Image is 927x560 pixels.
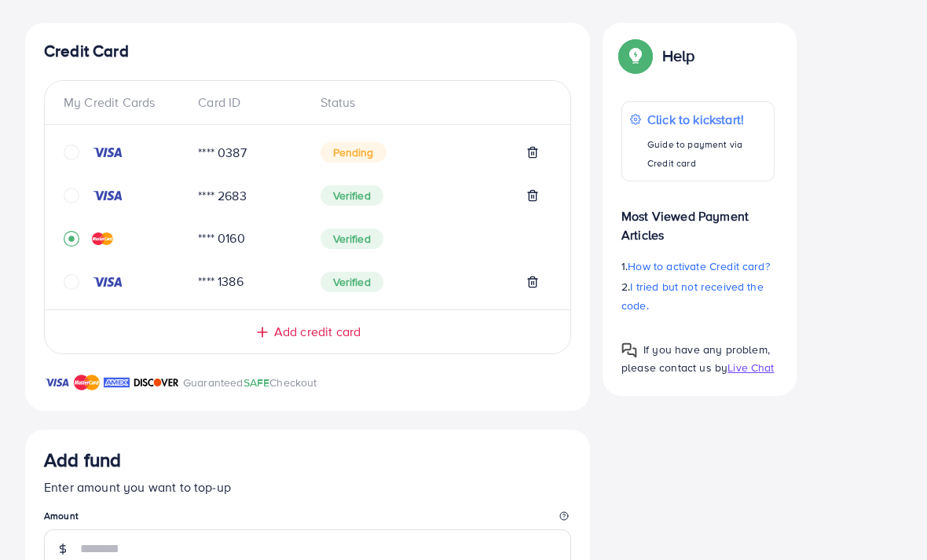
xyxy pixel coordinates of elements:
p: Help [662,47,695,66]
span: Verified [321,229,383,250]
span: Add credit card [274,324,361,342]
span: Live Chat [727,361,774,376]
img: credit [92,190,123,203]
svg: record circle [64,232,79,247]
img: credit [92,276,123,289]
span: If you have any problem, please contact us by [621,342,770,376]
img: brand [134,374,179,393]
p: Guide to payment via Credit card [647,136,766,174]
div: Card ID [185,94,307,112]
p: Guaranteed Checkout [183,374,317,393]
h3: Add fund [44,449,121,472]
div: Status [308,94,552,112]
span: Verified [321,186,383,207]
p: 2. [621,278,775,316]
svg: circle [64,275,79,291]
p: Click to kickstart! [647,111,766,130]
p: 1. [621,258,775,276]
div: My Credit Cards [64,94,185,112]
p: Most Viewed Payment Articles [621,195,775,245]
svg: circle [64,145,79,161]
img: credit [92,147,123,159]
img: Popup guide [621,42,650,71]
p: Enter amount you want to top-up [44,478,571,497]
legend: Amount [44,510,571,529]
h4: Credit Card [44,42,571,62]
iframe: Chat [860,489,915,548]
span: Pending [321,143,387,163]
svg: circle [64,188,79,204]
span: How to activate Credit card? [628,259,769,275]
img: brand [74,374,100,393]
span: I tried but not received the code. [621,280,764,314]
img: brand [104,374,130,393]
img: Popup guide [621,343,637,359]
span: Verified [321,273,383,293]
span: SAFE [244,375,270,391]
img: credit [92,233,113,246]
img: brand [44,374,70,393]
